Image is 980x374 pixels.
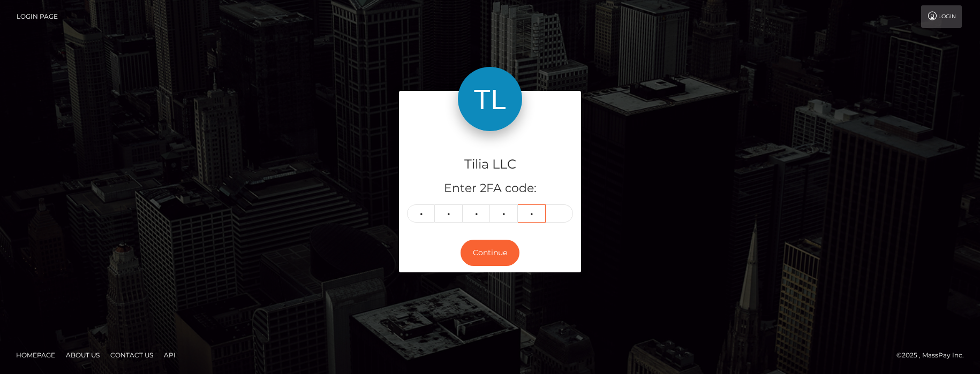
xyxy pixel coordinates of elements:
[921,5,962,28] a: Login
[12,347,59,363] a: Homepage
[62,347,104,363] a: About Us
[458,67,522,131] img: Tilia LLC
[896,349,972,361] div: © 2025 , MassPay Inc.
[17,5,58,28] a: Login Page
[407,155,573,174] h4: Tilia LLC
[160,347,180,363] a: API
[461,240,519,266] button: Continue
[106,347,157,363] a: Contact Us
[407,180,573,197] h5: Enter 2FA code:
